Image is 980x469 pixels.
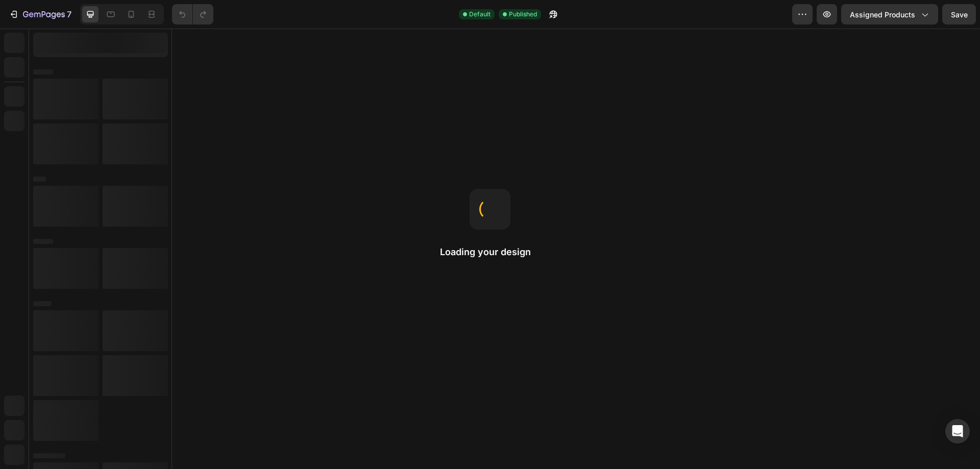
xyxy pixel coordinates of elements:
[951,10,968,19] span: Save
[945,419,970,443] div: Open Intercom Messenger
[4,4,76,24] button: 7
[509,10,537,19] span: Published
[850,9,915,20] span: Assigned Products
[440,246,540,258] h2: Loading your design
[942,4,976,24] button: Save
[469,10,491,19] span: Default
[841,4,938,24] button: Assigned Products
[172,4,213,24] div: Undo/Redo
[67,8,71,20] p: 7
